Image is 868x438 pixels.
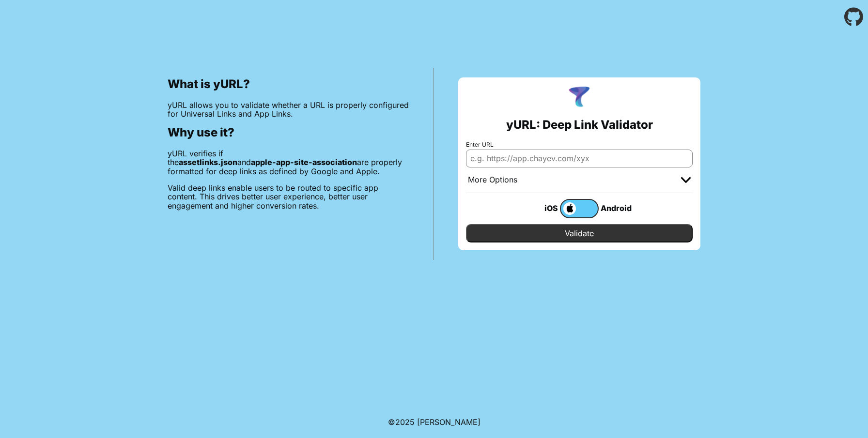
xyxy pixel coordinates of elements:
p: Valid deep links enable users to be routed to specific app content. This drives better user exper... [168,183,409,210]
h2: yURL: Deep Link Validator [506,118,653,132]
input: Validate [466,224,693,242]
label: Enter URL [466,141,693,148]
div: iOS [521,202,560,214]
footer: © [388,406,480,438]
img: chevron [681,177,691,183]
img: yURL Logo [567,85,592,110]
div: Android [599,202,637,214]
b: apple-app-site-association [251,157,357,167]
a: Michael Ibragimchayev's Personal Site [417,417,480,427]
b: assetlinks.json [179,157,237,167]
span: 2025 [395,417,415,427]
div: More Options [468,175,517,185]
p: yURL allows you to validate whether a URL is properly configured for Universal Links and App Links. [168,101,409,119]
h2: What is yURL? [168,77,409,91]
p: yURL verifies if the and are properly formatted for deep links as defined by Google and Apple. [168,149,409,176]
input: e.g. https://app.chayev.com/xyx [466,150,693,167]
h2: Why use it? [168,126,409,139]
